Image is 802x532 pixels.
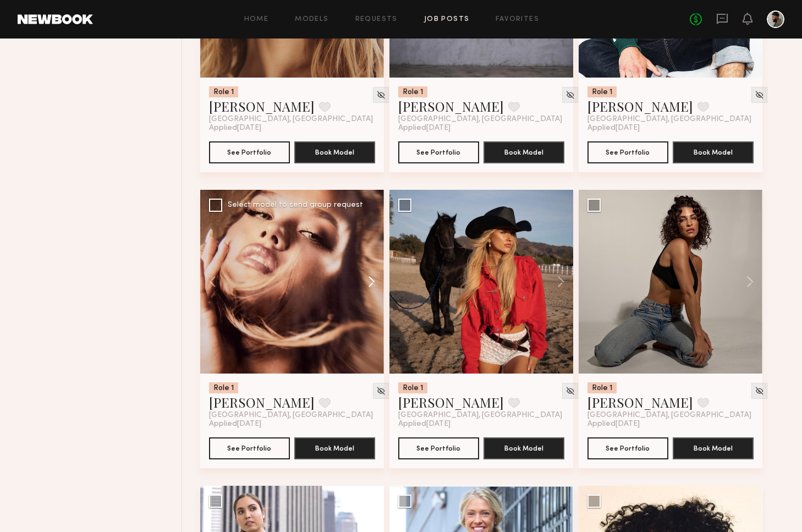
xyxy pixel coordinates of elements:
a: Book Model [294,443,375,452]
div: Applied [DATE] [398,124,564,133]
a: [PERSON_NAME] [209,393,315,411]
div: Role 1 [587,382,617,393]
div: Applied [DATE] [398,420,564,429]
div: Applied [DATE] [587,420,754,429]
a: Book Model [294,147,375,156]
img: Unhide Model [376,386,386,396]
span: [GEOGRAPHIC_DATA], [GEOGRAPHIC_DATA] [398,115,562,124]
button: See Portfolio [587,437,668,459]
button: Book Model [484,437,564,459]
button: See Portfolio [587,141,668,163]
a: [PERSON_NAME] [398,393,504,411]
img: Unhide Model [565,90,575,100]
button: See Portfolio [209,437,290,459]
img: Unhide Model [755,90,764,100]
a: Book Model [673,147,754,156]
a: Book Model [484,147,564,156]
button: Book Model [673,141,754,163]
img: Unhide Model [376,90,386,100]
a: Job Posts [424,16,470,23]
a: [PERSON_NAME] [209,97,315,115]
a: [PERSON_NAME] [587,393,693,411]
span: [GEOGRAPHIC_DATA], [GEOGRAPHIC_DATA] [209,411,373,420]
span: [GEOGRAPHIC_DATA], [GEOGRAPHIC_DATA] [587,115,751,124]
div: Applied [DATE] [209,124,375,133]
a: Book Model [673,443,754,452]
div: Role 1 [587,86,617,97]
a: Requests [355,16,398,23]
button: See Portfolio [398,141,479,163]
a: Favorites [496,16,539,23]
img: Unhide Model [755,386,764,396]
div: Select model to send group request [228,201,363,209]
div: Role 1 [209,382,238,393]
div: Role 1 [398,86,427,97]
button: See Portfolio [209,141,290,163]
div: Applied [DATE] [587,124,754,133]
a: Home [244,16,269,23]
div: Role 1 [398,382,427,393]
button: Book Model [294,437,375,459]
img: Unhide Model [565,386,575,396]
div: Role 1 [209,86,238,97]
span: [GEOGRAPHIC_DATA], [GEOGRAPHIC_DATA] [587,411,751,420]
a: [PERSON_NAME] [587,97,693,115]
a: Models [295,16,328,23]
a: Book Model [484,443,564,452]
a: [PERSON_NAME] [398,97,504,115]
span: [GEOGRAPHIC_DATA], [GEOGRAPHIC_DATA] [209,115,373,124]
button: Book Model [673,437,754,459]
span: [GEOGRAPHIC_DATA], [GEOGRAPHIC_DATA] [398,411,562,420]
div: Applied [DATE] [209,420,375,429]
button: Book Model [294,141,375,163]
button: See Portfolio [398,437,479,459]
button: Book Model [484,141,564,163]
